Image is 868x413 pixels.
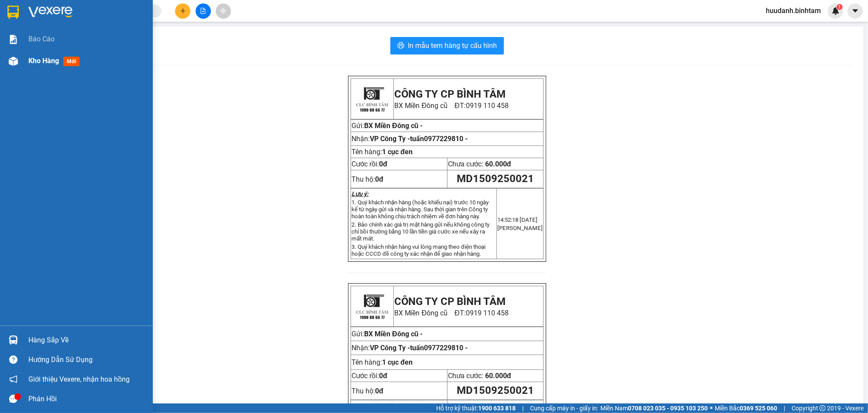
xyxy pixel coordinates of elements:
span: 0919 110 458 [466,102,509,110]
span: BX Miền Đông cũ - [364,122,423,130]
sup: 1 [837,4,843,10]
button: caret-down [847,3,863,19]
span: Nhận: [351,135,468,143]
span: BX Miền Đông cũ - [364,330,423,338]
span: Miền Bắc [715,403,777,413]
span: question-circle [9,355,17,364]
span: Nhận: [3,62,120,70]
span: 1 [838,4,841,10]
span: Gửi: [3,50,16,58]
strong: Lưu ý: [351,190,369,197]
span: 0977229810 - [424,344,468,352]
strong: 0đ [375,175,383,183]
span: MD1509250021 [457,173,534,185]
img: icon-new-feature [832,7,840,15]
span: 60.000đ [485,160,511,168]
span: huudanh.binhtam [759,5,828,16]
img: logo [3,7,30,46]
span: Chưa cước: [448,160,511,168]
img: logo [352,287,392,326]
span: file-add [200,8,206,14]
span: 0đ [379,160,387,168]
strong: 0369 525 060 [740,405,777,412]
span: Hỗ trợ kỹ thuật: [436,403,516,413]
button: plus [175,3,190,19]
span: Báo cáo [28,34,55,44]
span: ⚪️ [710,406,713,410]
span: Tên hàng: [351,148,413,156]
button: printerIn mẫu tem hàng tự cấu hình [390,37,504,54]
span: | [522,403,524,413]
span: 1 cục đen [382,358,413,366]
span: 0đ [379,372,387,380]
strong: CÔNG TY CP BÌNH TÂM [394,295,506,308]
span: tuấn [410,344,468,352]
span: caret-down [851,7,859,15]
span: Cước rồi: [351,372,387,380]
span: 2. Bảo chính xác giá trị mặt hàng gửi nếu không công ty chỉ bồi thường bằng 10 lần tiền giá cước ... [351,221,489,242]
span: 1 cục đen [382,148,413,156]
div: Phản hồi [28,393,146,406]
span: [PERSON_NAME] [497,225,543,231]
button: aim [216,3,231,19]
span: Nhận: [351,344,468,352]
span: 3. Quý khách nhận hàng vui lòng mang theo điện thoại hoặc CCCD đề công ty xác nhận để giao nhận h... [351,244,486,257]
span: Chưa cước: [448,372,511,380]
span: BX Miền Đông cũ ĐT: [394,102,509,110]
span: BX Miền Đông cũ - [16,50,75,58]
span: 0919 110 458 [31,30,118,47]
span: MD1509250021 [457,384,534,396]
span: Thu hộ: [351,387,383,395]
span: mới [63,57,79,66]
strong: 0708 023 035 - 0935 103 250 [628,405,708,412]
span: 14:52:18 [DATE] [497,217,537,223]
span: Tên hàng: [351,358,413,366]
span: tuấn [410,135,468,143]
strong: CÔNG TY CP BÌNH TÂM [31,5,118,29]
strong: 0đ [375,387,383,395]
span: VP Công Ty - [22,62,120,70]
span: VP Công Ty - [370,135,468,143]
span: BX Miền Đông cũ ĐT: [394,309,509,317]
span: Miền Nam [600,403,708,413]
img: logo-vxr [7,6,19,19]
span: 1. Quý khách nhận hàng (hoặc khiếu nại) trước 10 ngày kể từ ngày gửi và nhận hàng. Sau thời gian ... [351,199,489,220]
span: | [784,403,785,413]
span: copyright [820,405,826,411]
span: BX Miền Đông cũ ĐT: [31,30,118,47]
span: Cung cấp máy in - giấy in: [530,403,598,413]
span: Giới thiệu Vexere, nhận hoa hồng [28,374,130,385]
span: Gửi: [351,122,364,130]
span: printer [397,42,404,50]
span: Thu hộ: [351,175,383,183]
span: Kho hàng [28,57,59,65]
span: message [9,395,17,403]
div: Hướng dẫn sử dụng [28,353,146,366]
img: logo [352,79,392,118]
span: aim [220,8,226,14]
button: file-add [196,3,211,19]
span: VP Công Ty - [370,344,468,352]
span: notification [9,375,17,383]
span: Gửi: [351,330,423,338]
span: In mẫu tem hàng tự cấu hình [408,40,497,51]
span: 0919 110 458 [466,309,509,317]
span: 0977229810 - [76,62,120,70]
strong: 1900 633 818 [478,405,516,412]
span: plus [180,8,186,14]
span: Cước rồi: [351,160,387,168]
span: 0977229810 - [424,135,468,143]
span: 60.000đ [485,372,511,380]
img: warehouse-icon [9,57,18,66]
span: tuấn [62,62,120,70]
div: Hàng sắp về [28,334,146,347]
strong: CÔNG TY CP BÌNH TÂM [394,88,506,100]
img: warehouse-icon [9,335,18,345]
img: solution-icon [9,35,18,44]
